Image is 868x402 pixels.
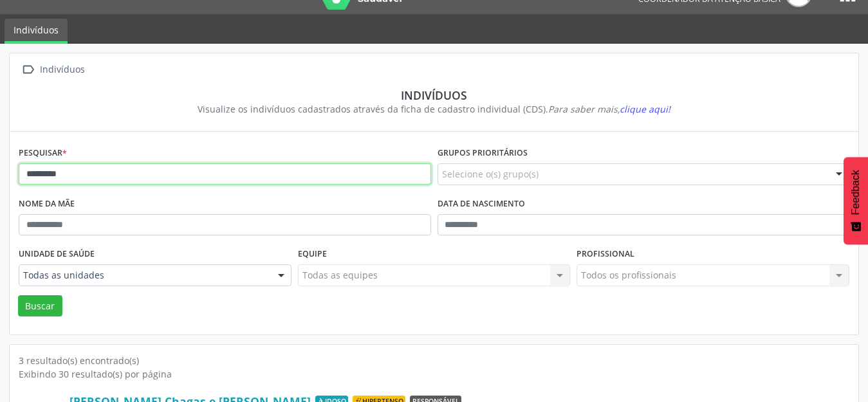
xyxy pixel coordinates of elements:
label: Pesquisar [19,143,67,163]
a: Indivíduos [5,19,68,44]
span: Feedback [850,170,862,215]
i: Para saber mais, [548,103,670,115]
label: Nome da mãe [19,194,75,214]
div: Visualize os indivíduos cadastrados através da ficha de cadastro individual (CDS). [28,102,840,116]
div: Indivíduos [37,60,87,79]
span: Todas as unidades [23,269,265,282]
div: Indivíduos [28,88,840,102]
label: Profissional [577,244,634,264]
button: Feedback - Mostrar pesquisa [844,157,868,244]
div: 3 resultado(s) encontrado(s) [19,354,849,367]
a:  Indivíduos [19,60,87,79]
label: Data de nascimento [438,194,525,214]
span: Selecione o(s) grupo(s) [442,167,539,181]
button: Buscar [18,295,62,317]
label: Equipe [298,244,327,264]
span: clique aqui! [620,103,670,115]
div: Exibindo 30 resultado(s) por página [19,367,849,381]
label: Unidade de saúde [19,244,95,264]
label: Grupos prioritários [438,143,528,163]
i:  [19,60,37,79]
